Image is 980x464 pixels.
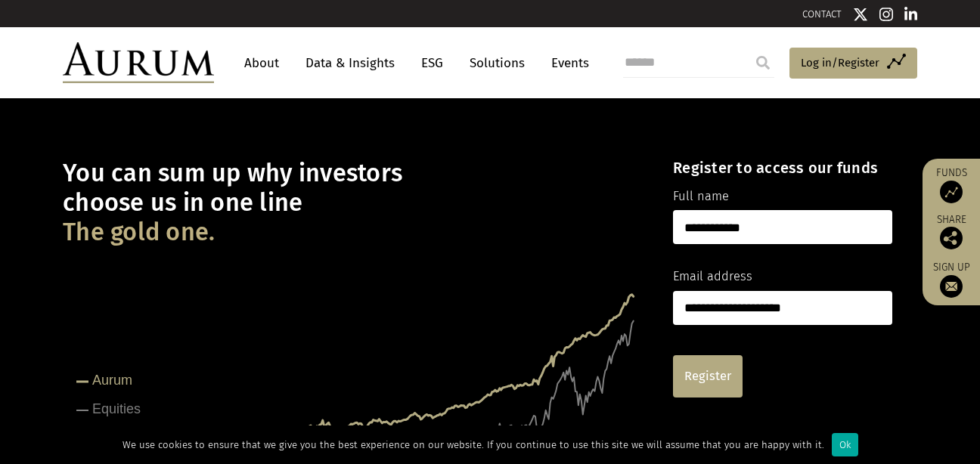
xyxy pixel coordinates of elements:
[92,401,141,416] tspan: Equities
[940,275,963,298] img: Sign up to our newsletter
[673,159,892,177] h4: Register to access our funds
[930,215,972,249] div: Share
[801,54,879,72] span: Log in/Register
[673,355,743,397] a: Register
[940,227,963,249] img: Share this post
[789,48,917,79] a: Log in/Register
[544,49,589,77] a: Events
[930,166,972,203] a: Funds
[237,49,287,77] a: About
[748,48,778,78] input: Submit
[462,49,532,77] a: Solutions
[853,7,868,22] img: Twitter icon
[63,218,215,247] span: The gold one.
[673,267,752,286] label: Email address
[673,187,729,206] label: Full name
[904,7,918,22] img: Linkedin icon
[940,181,963,203] img: Access Funds
[63,42,214,83] img: Aurum
[92,373,132,388] tspan: Aurum
[930,261,972,298] a: Sign up
[63,159,647,247] h1: You can sum up why investors choose us in one line
[879,7,893,22] img: Instagram icon
[832,433,858,456] div: Ok
[298,49,402,77] a: Data & Insights
[802,8,842,20] a: CONTACT
[414,49,451,77] a: ESG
